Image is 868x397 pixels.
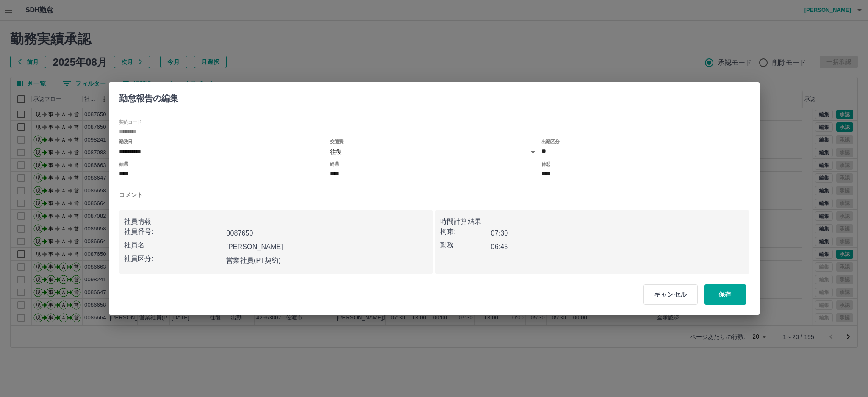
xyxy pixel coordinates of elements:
[119,119,141,125] label: 契約コード
[124,227,223,237] p: 社員番号:
[119,161,128,167] label: 始業
[330,146,538,158] div: 往復
[541,139,559,145] label: 出勤区分
[643,284,697,305] button: キャンセル
[226,230,253,237] b: 0087650
[330,161,339,167] label: 終業
[330,139,344,145] label: 交通費
[124,254,223,264] p: 社員区分:
[119,139,133,145] label: 勤務日
[226,257,281,264] b: 営業社員(PT契約)
[440,217,744,227] p: 時間計算結果
[704,284,746,305] button: 保存
[491,230,508,237] b: 07:30
[124,240,223,250] p: 社員名:
[109,82,189,111] h2: 勤怠報告の編集
[440,240,491,250] p: 勤務:
[491,243,508,250] b: 06:45
[226,243,283,250] b: [PERSON_NAME]
[124,217,428,227] p: 社員情報
[541,161,550,167] label: 休憩
[440,227,491,237] p: 拘束:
